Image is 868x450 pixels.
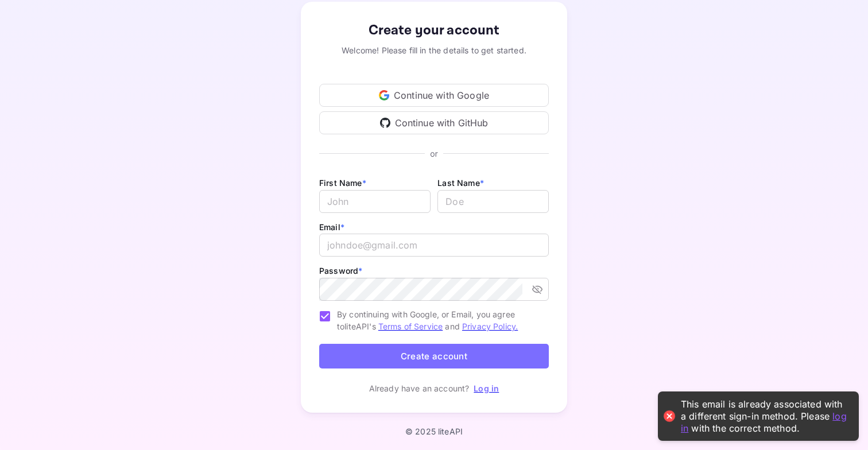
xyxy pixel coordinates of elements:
[681,410,847,433] a: log in
[681,398,847,434] div: This email is already associated with a different sign-in method. Please with the correct method.
[337,308,540,332] span: By continuing with Google, or Email, you agree to liteAPI's and
[319,84,549,107] div: Continue with Google
[319,234,549,257] input: johndoe@gmail.com
[319,190,431,213] input: John
[319,344,549,368] button: Create account
[437,190,549,213] input: Doe
[405,426,463,436] p: © 2025 liteAPI
[319,20,549,41] div: Create your account
[319,178,366,188] label: First Name
[474,383,499,393] a: Log in
[319,44,549,56] div: Welcome! Please fill in the details to get started.
[378,321,443,331] a: Terms of Service
[369,382,470,394] p: Already have an account?
[319,222,344,232] label: Email
[462,321,518,331] a: Privacy Policy.
[527,279,548,300] button: toggle password visibility
[319,266,362,276] label: Password
[319,111,549,134] div: Continue with GitHub
[437,178,484,188] label: Last Name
